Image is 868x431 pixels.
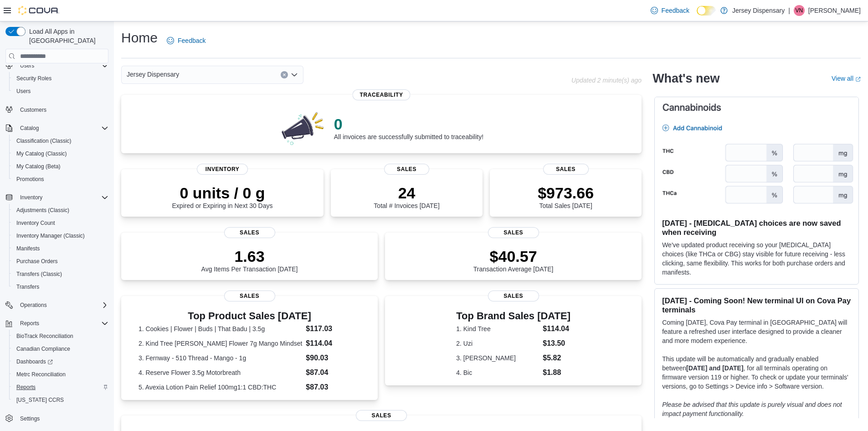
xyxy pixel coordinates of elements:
[647,1,693,20] a: Feedback
[13,382,108,393] span: Reports
[16,413,43,424] a: Settings
[16,258,58,265] span: Purchase Orders
[139,311,360,322] h3: Top Product Sales [DATE]
[9,280,112,293] button: Transfers
[16,300,108,311] span: Operations
[488,227,539,238] span: Sales
[16,396,64,404] span: [US_STATE] CCRS
[163,31,209,50] a: Feedback
[2,412,112,425] button: Settings
[662,218,851,237] h3: [DATE] - [MEDICAL_DATA] choices are now saved when receiving
[172,184,273,209] div: Expired or Expiring in Next 30 Days
[16,104,108,115] span: Customers
[543,367,570,378] dd: $1.88
[13,135,108,146] span: Classification (Classic)
[2,122,112,135] button: Catalog
[18,6,59,15] img: Cova
[13,269,66,280] a: Transfers (Classic)
[9,160,112,173] button: My Catalog (Beta)
[2,103,112,116] button: Customers
[9,147,112,160] button: My Catalog (Classic)
[16,283,39,291] span: Transfers
[306,338,360,349] dd: $114.04
[9,72,112,85] button: Security Roles
[16,192,108,203] span: Inventory
[20,125,39,132] span: Catalog
[855,77,861,82] svg: External link
[16,137,72,145] span: Classification (Classic)
[306,382,360,393] dd: $87.03
[13,256,108,267] span: Purchase Orders
[13,205,108,216] span: Adjustments (Classic)
[538,184,594,202] p: $973.66
[121,29,158,47] h1: Home
[538,184,594,209] div: Total Sales [DATE]
[13,356,56,367] a: Dashboards
[652,71,719,86] h2: What's new
[139,368,302,377] dt: 4. Reserve Flower 3.5g Motorbreath
[334,115,483,133] p: 0
[13,218,59,228] a: Inventory Count
[543,338,570,349] dd: $13.50
[16,176,44,183] span: Promotions
[662,6,689,15] span: Feedback
[456,311,570,322] h3: Top Brand Sales [DATE]
[139,339,302,348] dt: 2. Kind Tree [PERSON_NAME] Flower 7g Mango Mindset
[788,5,790,16] p: |
[13,205,73,216] a: Adjustments (Classic)
[16,232,85,239] span: Inventory Manager (Classic)
[16,332,73,340] span: BioTrack Reconciliation
[16,318,108,329] span: Reports
[224,227,275,238] span: Sales
[473,247,554,265] p: $40.57
[456,353,539,363] dt: 3. [PERSON_NAME]
[16,245,40,252] span: Manifests
[26,27,108,45] span: Load All Apps in [GEOGRAPHIC_DATA]
[13,161,108,172] span: My Catalog (Beta)
[9,217,112,229] button: Inventory Count
[9,242,112,255] button: Manifests
[13,269,108,280] span: Transfers (Classic)
[13,218,108,228] span: Inventory Count
[9,268,112,280] button: Transfers (Classic)
[306,323,360,334] dd: $117.03
[16,219,55,227] span: Inventory Count
[543,164,589,175] span: Sales
[9,394,112,406] button: [US_STATE] CCRS
[13,356,108,367] span: Dashboards
[13,86,108,97] span: Users
[13,243,43,254] a: Manifests
[832,75,861,82] a: View allExternal link
[13,148,71,159] a: My Catalog (Classic)
[374,184,439,209] div: Total # Invoices [DATE]
[334,115,483,140] div: All invoices are successfully submitted to traceability!
[9,173,112,186] button: Promotions
[374,184,439,202] p: 24
[543,323,570,334] dd: $114.04
[224,291,275,301] span: Sales
[139,324,302,333] dt: 1. Cookies | Flower | Buds | That Badu | 3.5g
[9,135,112,147] button: Classification (Classic)
[172,184,273,202] p: 0 units / 0 g
[16,384,36,391] span: Reports
[20,301,47,309] span: Operations
[662,354,851,391] p: This update will be automatically and gradually enabled between , for all terminals operating on ...
[9,368,112,381] button: Metrc Reconciliation
[16,150,67,157] span: My Catalog (Classic)
[178,36,205,45] span: Feedback
[2,299,112,312] button: Operations
[16,192,46,203] button: Inventory
[9,343,112,355] button: Canadian Compliance
[16,75,51,82] span: Security Roles
[16,104,50,115] a: Customers
[16,270,62,278] span: Transfers (Classic)
[9,330,112,343] button: BioTrack Reconciliation
[279,109,327,146] img: 0
[13,331,108,342] span: BioTrack Reconciliation
[662,318,851,345] p: Coming [DATE], Cova Pay terminal in [GEOGRAPHIC_DATA] will feature a refreshed user interface des...
[16,371,66,378] span: Metrc Reconciliation
[281,71,288,78] button: Clear input
[16,300,51,311] button: Operations
[353,89,411,100] span: Traceability
[20,415,40,422] span: Settings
